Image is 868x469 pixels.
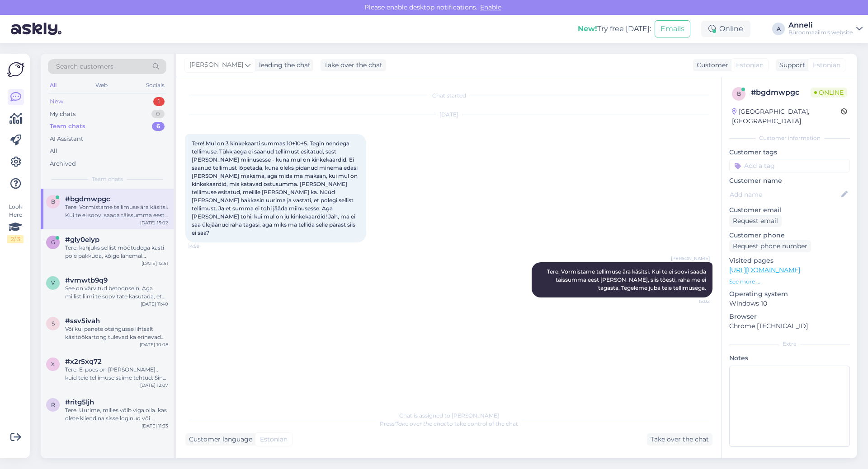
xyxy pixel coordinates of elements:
span: #gly0elyp [65,236,99,244]
div: Online [701,21,750,37]
span: Online [811,88,847,98]
div: Request email [729,215,782,227]
div: Büroomaailm's website [788,29,853,36]
b: New! [578,24,597,33]
span: Estonian [813,60,840,70]
div: Take over the chat [321,59,386,71]
p: Customer email [729,205,850,215]
div: All [48,79,58,91]
div: Try free [DATE]: [578,23,651,34]
span: Team chats [92,175,123,183]
div: Või kui panete otsingusse lihtsalt käsitöökartong tulevad ka erinevad paberivariandid välja, mill... [65,325,168,341]
div: Tere, kahjuks sellist mõõtudega kasti pole pakkuda, kõige lähemal mõõtude poolest oleks selline v... [65,244,168,260]
p: See more ... [729,278,850,286]
div: Web [94,79,109,91]
span: [PERSON_NAME] [189,60,243,70]
span: s [52,320,55,327]
span: 15:02 [676,298,710,305]
span: #ritg5ljh [65,398,94,406]
div: [DATE] 15:02 [140,219,168,226]
p: Notes [729,353,850,363]
span: #x2r5xq72 [65,358,102,366]
div: Customer information [729,134,850,142]
div: New [50,97,63,106]
span: 14:59 [188,243,222,250]
span: Press to take control of the chat [380,420,518,427]
button: Emails [655,20,690,37]
p: Browser [729,312,850,321]
span: Tere. Vormistame tellimuse ära käsitsi. Kui te ei soovi saada täissumma eest [PERSON_NAME], siis ... [547,268,708,291]
div: Tere. Uurime, milles võib viga olla. kas olete kliendina sisse loginud või külalisena? [65,406,168,423]
p: Operating system [729,289,850,299]
span: [PERSON_NAME] [671,255,710,262]
div: 1 [153,97,165,106]
div: [DATE] 10:08 [140,341,168,348]
span: Search customers [56,62,113,71]
span: x [51,361,55,367]
div: [DATE] 11:33 [142,423,168,429]
div: [DATE] 12:51 [142,260,168,267]
input: Add name [730,190,840,200]
i: 'Take over the chat' [395,420,447,427]
div: Request phone number [729,240,811,252]
div: Extra [729,340,850,348]
div: Tere. Vormistame tellimuse ära käsitsi. Kui te ei soovi saada täissumma eest [PERSON_NAME], siis ... [65,203,168,219]
span: v [51,279,55,286]
div: 0 [151,110,165,119]
div: My chats [50,110,75,119]
div: Take over the chat [647,433,712,446]
p: Customer name [729,176,850,186]
span: #ssv5ivah [65,317,100,325]
a: [URL][DOMAIN_NAME] [729,266,800,274]
p: Windows 10 [729,299,850,308]
div: [DATE] 12:07 [140,382,168,389]
span: #bgdmwpgc [65,195,110,203]
img: Askly Logo [7,61,24,78]
div: Tere. E-poes on [PERSON_NAME].. kuid teie tellimuse saime tehtud: Sinu tellimuse number on: 20002... [65,366,168,382]
div: # bgdmwpgc [751,87,811,98]
div: Chat started [185,92,712,100]
div: Team chats [50,122,85,131]
a: AnneliBüroomaailm's website [788,22,863,36]
span: Tere! Mul on 3 kinkekaarti summas 10+10+5. Tegin nendega tellimuse. Tükk aega ei saanud tellimust... [192,140,359,236]
p: Customer phone [729,231,850,240]
div: Socials [144,79,166,91]
div: Customer [693,60,728,70]
div: Customer language [185,435,252,444]
p: Customer tags [729,148,850,157]
div: [GEOGRAPHIC_DATA], [GEOGRAPHIC_DATA] [732,107,841,126]
p: Chrome [TECHNICAL_ID] [729,321,850,331]
div: leading the chat [255,60,311,70]
div: [DATE] 11:40 [141,301,168,307]
input: Add a tag [729,159,850,172]
div: Anneli [788,22,853,29]
div: 2 / 3 [7,235,24,243]
div: Look Here [7,203,24,243]
span: Estonian [736,60,764,70]
span: Enable [477,3,504,11]
span: b [51,198,55,205]
div: See on värvitud betoonsein. Aga millist liimi te soovitate kasutada, et riba ka aastaid seinas pü... [65,284,168,301]
div: AI Assistant [50,135,83,144]
span: Chat is assigned to [PERSON_NAME] [399,412,499,419]
div: A [772,23,785,35]
div: 6 [152,122,165,131]
div: Archived [50,159,76,168]
span: b [737,90,741,97]
span: Estonian [260,435,288,444]
div: Support [776,60,805,70]
p: Visited pages [729,256,850,265]
span: #vmwtb9q9 [65,276,108,284]
div: [DATE] [185,111,712,119]
span: r [51,401,55,408]
span: g [51,239,55,246]
div: All [50,147,57,156]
